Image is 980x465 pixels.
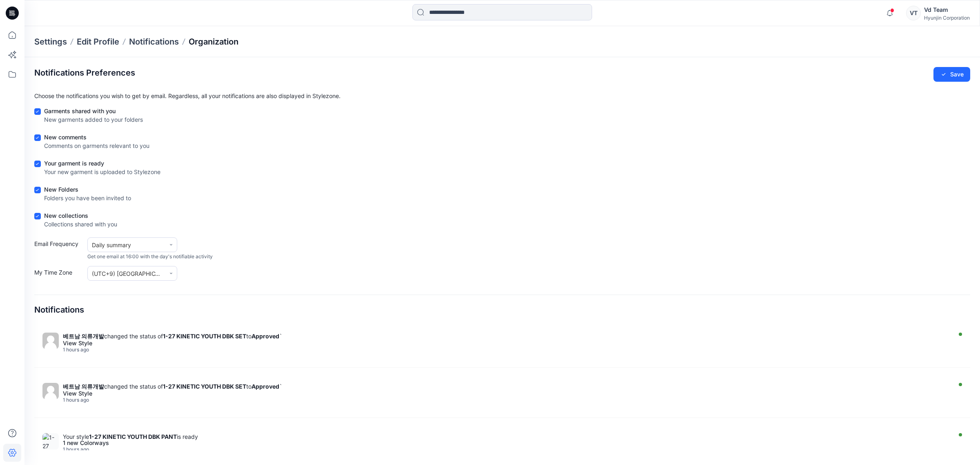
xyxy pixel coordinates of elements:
[63,347,949,353] div: Wednesday, August 27, 2025 14:17
[63,333,949,340] div: changed the status of to `
[34,305,84,315] h4: Notifications
[42,333,59,349] img: 베트남 의류개발
[42,383,59,399] img: 베트남 의류개발
[63,440,949,446] div: 1 new Colorways
[44,220,117,228] div: Collections shared with you
[92,269,161,278] div: (UTC+9) [GEOGRAPHIC_DATA] ([GEOGRAPHIC_DATA])
[924,5,970,15] div: Vd Team
[933,67,970,82] button: Save
[34,268,83,281] label: My Time Zone
[924,15,970,21] div: Hyunjin Corporation
[44,115,143,124] div: New garments added to your folders
[34,36,67,47] p: Settings
[252,383,279,390] strong: Approved
[63,333,104,340] strong: 베트남 의류개발
[129,36,179,47] a: Notifications
[92,241,161,249] div: Daily summary
[44,168,160,176] div: Your new garment is uploaded to Stylezone
[77,36,119,47] a: Edit Profile
[34,239,83,260] label: Email Frequency
[89,433,177,440] strong: 1-27 KINETIC YOUTH DBK PANT
[63,383,949,391] div: changed the status of to `
[44,159,160,168] div: Your garment is ready
[63,383,104,390] strong: 베트남 의류개발
[34,92,970,100] p: Choose the notifications you wish to get by email. Regardless, all your notifications are also di...
[189,36,238,47] a: Organization
[163,333,246,340] strong: 1-27 KINETIC YOUTH DBK SET
[163,383,246,390] strong: 1-27 KINETIC YOUTH DBK SET
[44,141,149,150] div: Comments on garments relevant to you
[87,253,213,260] span: Get one email at 16:00 with the day's notifiable activity
[252,333,279,340] strong: Approved
[63,433,949,440] div: Your style is ready
[44,194,131,202] div: Folders you have been invited to
[44,107,143,115] div: Garments shared with you
[42,433,59,449] img: 1-27 KINETIC YOUTH DBK SET
[34,68,135,78] h2: Notifications Preferences
[906,6,921,20] div: VT
[63,340,949,346] div: View Style
[44,185,131,194] div: New Folders
[44,211,117,220] div: New collections
[63,391,949,396] div: View Style
[63,447,949,452] div: Wednesday, August 27, 2025 14:11
[44,133,149,141] div: New comments
[63,397,949,403] div: Wednesday, August 27, 2025 14:17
